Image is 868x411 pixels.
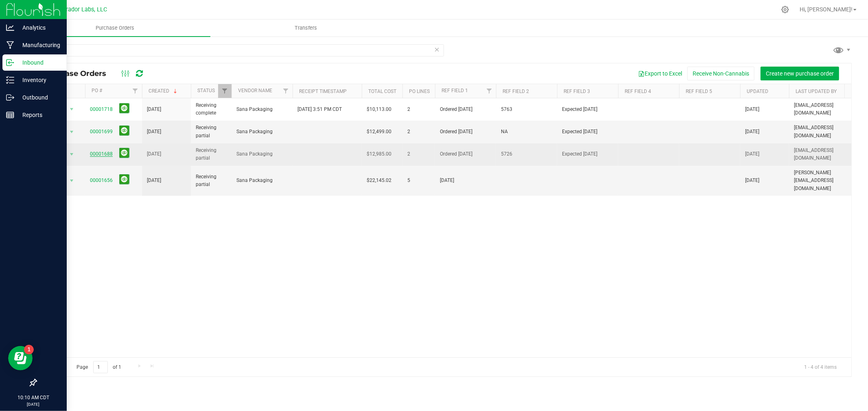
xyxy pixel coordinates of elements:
span: Receiving partial [196,173,227,188]
inline-svg: Inventory [6,76,14,84]
span: select [67,175,77,186]
span: [DATE] 3:51 PM CDT [297,106,342,113]
span: [DATE] [147,177,161,184]
p: 10:10 AM CDT [4,394,63,401]
a: Created [149,88,179,94]
p: Manufacturing [14,40,63,50]
span: [DATE] [147,106,161,113]
a: Filter [218,84,232,98]
span: [DATE] [147,150,161,158]
iframe: Resource center unread badge [24,345,34,355]
p: Outbound [14,93,63,102]
a: Status [197,88,215,93]
button: Export to Excel [633,67,687,80]
a: Ref Field 2 [503,89,529,94]
inline-svg: Reports [6,111,14,119]
span: Receiving complete [196,102,227,117]
span: 5 [407,177,430,184]
span: [EMAIL_ADDRESS][DOMAIN_NAME] [794,147,857,162]
span: Sana Packaging [236,177,288,184]
span: 2 [407,106,430,113]
span: $12,499.00 [367,128,391,136]
span: [PERSON_NAME][EMAIL_ADDRESS][DOMAIN_NAME] [794,169,857,193]
span: [DATE] [745,177,759,184]
span: select [67,126,77,138]
a: 00001656 [90,177,113,183]
a: Transfers [210,19,401,37]
inline-svg: Inbound [6,58,14,67]
span: NA [501,128,552,136]
a: Ref Field 3 [564,89,590,94]
span: [DATE] [745,150,759,158]
a: Filter [129,84,142,98]
span: [DATE] [745,128,759,136]
button: Create new purchase order [761,67,839,80]
span: 5726 [501,150,552,158]
span: Sana Packaging [236,150,288,158]
a: Purchase Orders [20,19,210,37]
span: [EMAIL_ADDRESS][DOMAIN_NAME] [794,124,857,139]
span: select [67,149,77,160]
input: Search Purchase Order ID, Vendor Name and Ref Field 1 [36,44,444,56]
a: 00001718 [90,106,113,112]
p: [DATE] [4,401,63,407]
span: [DATE] [745,106,759,113]
span: $12,985.00 [367,150,391,158]
span: Create new purchase order [766,70,834,77]
a: Updated [747,89,768,94]
a: PO Lines [409,89,430,94]
span: [EMAIL_ADDRESS][DOMAIN_NAME] [794,102,857,117]
iframe: Resource center [8,346,33,370]
span: Curador Labs, LLC [59,6,107,13]
a: Filter [483,84,496,98]
span: $22,145.02 [367,177,391,184]
span: Clear [434,44,440,55]
span: Transfers [284,24,328,32]
span: 5763 [501,106,552,113]
span: Sana Packaging [236,106,288,113]
a: Filter [279,84,293,98]
span: Hi, [PERSON_NAME]! [800,6,853,13]
span: 2 [407,128,430,136]
span: $10,113.00 [367,106,391,113]
p: Inbound [14,58,63,67]
input: 1 [93,361,108,374]
span: [DATE] [147,128,161,136]
a: 00001699 [90,129,113,134]
button: Receive Non-Cannabis [687,67,754,80]
span: Ordered [DATE] [440,106,491,113]
span: [DATE] [440,177,491,184]
a: Ref Field 4 [625,89,651,94]
div: Manage settings [780,6,790,13]
span: Receiving partial [196,147,227,162]
span: 2 [407,150,430,158]
inline-svg: Analytics [6,24,14,32]
span: Page of 1 [70,361,128,374]
p: Inventory [14,75,63,85]
span: 1 - 4 of 4 items [798,361,843,373]
a: Ref Field 5 [686,89,712,94]
a: Total Cost [368,89,396,94]
span: Expected [DATE] [562,150,613,158]
span: Ordered [DATE] [440,150,491,158]
span: select [67,104,77,115]
span: Sana Packaging [236,128,288,136]
a: Receipt Timestamp [299,89,347,94]
span: Purchase Orders [85,24,145,32]
span: Ordered [DATE] [440,128,491,136]
a: 00001688 [90,151,113,157]
a: Vendor Name [238,88,272,93]
p: Reports [14,110,63,120]
inline-svg: Manufacturing [6,41,14,49]
span: Expected [DATE] [562,128,613,136]
span: Purchase Orders [42,69,114,78]
span: Receiving partial [196,124,227,139]
a: PO # [92,88,102,93]
p: Analytics [14,23,63,32]
a: Last Updated By [796,89,837,94]
a: Ref Field 1 [442,88,468,93]
span: Expected [DATE] [562,106,613,113]
inline-svg: Outbound [6,93,14,102]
